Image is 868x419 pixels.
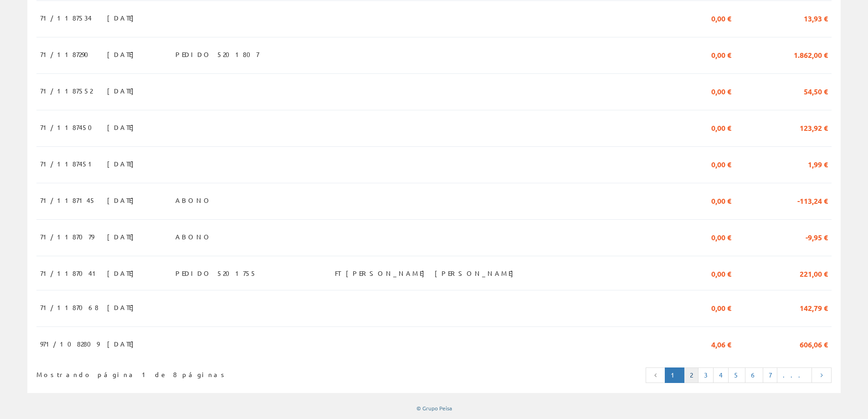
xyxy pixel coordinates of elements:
a: Página siguiente [812,367,832,383]
span: [DATE] [107,47,139,62]
span: 71/1187145 [40,192,96,208]
span: -9,95 € [806,229,828,244]
span: 4,06 € [711,336,731,352]
span: 971/1082809 [40,336,99,352]
span: FT [PERSON_NAME] [PERSON_NAME] [335,265,518,281]
span: 71/1187451 [40,156,96,171]
span: [DATE] [107,83,139,98]
a: Página anterior [646,367,666,383]
a: 4 [713,367,729,383]
span: 1.862,00 € [794,47,828,62]
span: [DATE] [107,300,139,315]
span: 71/1187079 [40,229,94,244]
span: 13,93 € [804,10,828,26]
a: 2 [684,367,699,383]
span: 0,00 € [711,192,731,208]
div: Mostrando página 1 de 8 páginas [36,367,360,379]
a: 3 [698,367,714,383]
a: ... [777,367,812,383]
span: 0,00 € [711,300,731,315]
span: [DATE] [107,229,139,244]
span: [DATE] [107,119,139,135]
span: [DATE] [107,156,139,171]
span: PEDIDO 5201807 [175,47,259,62]
span: -113,24 € [797,192,828,208]
span: 1,99 € [808,156,828,171]
span: 71/1187450 [40,119,98,135]
a: 6 [745,367,763,383]
span: ABONO [175,229,212,244]
span: 0,00 € [711,229,731,244]
a: 7 [763,367,777,383]
span: 71/1187534 [40,10,92,26]
span: 71/1187290 [40,47,94,62]
span: 123,92 € [800,119,828,135]
span: 54,50 € [804,83,828,98]
span: [DATE] [107,265,139,281]
div: © Grupo Peisa [27,404,841,412]
span: 0,00 € [711,83,731,98]
span: 221,00 € [800,265,828,281]
span: 71/1187068 [40,300,98,315]
span: 0,00 € [711,47,731,62]
span: PEDIDO 5201755 [175,265,257,281]
span: [DATE] [107,336,139,352]
a: Página actual [665,367,684,383]
span: [DATE] [107,192,139,208]
a: 5 [728,367,745,383]
span: 0,00 € [711,265,731,281]
span: 0,00 € [711,156,731,171]
span: 606,06 € [800,336,828,352]
span: 0,00 € [711,119,731,135]
span: 142,79 € [800,300,828,315]
span: ABONO [175,192,212,208]
span: 71/1187041 [40,265,100,281]
span: [DATE] [107,10,139,26]
span: 71/1187552 [40,83,92,98]
span: 0,00 € [711,10,731,26]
